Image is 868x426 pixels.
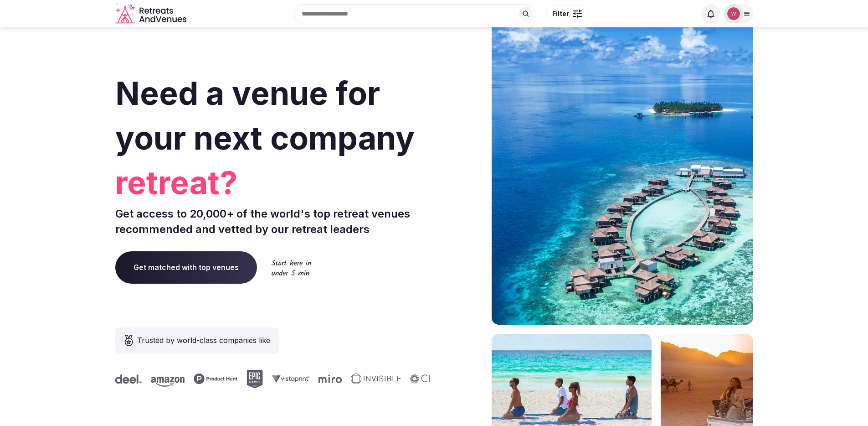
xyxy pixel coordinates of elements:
[115,4,188,24] svg: Retreats and Venues company logo
[272,375,309,383] svg: Vistaprint company logo
[137,335,270,346] span: Trusted by world-class companies like
[546,5,588,22] button: Filter
[115,74,415,157] span: Need a venue for your next company
[246,370,262,388] svg: Epic Games company logo
[272,260,311,275] img: Start here in under 5 min
[115,4,188,24] a: Visit the homepage
[727,7,740,20] img: William Chin
[350,374,401,384] svg: Invisible company logo
[552,9,569,18] span: Filter
[115,161,431,205] span: retreat?
[115,374,141,384] svg: Deel company logo
[318,374,341,383] svg: Miro company logo
[115,206,431,237] p: Get access to 20,000+ of the world's top retreat venues recommended and vetted by our retreat lea...
[115,251,257,283] a: Get matched with top venues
